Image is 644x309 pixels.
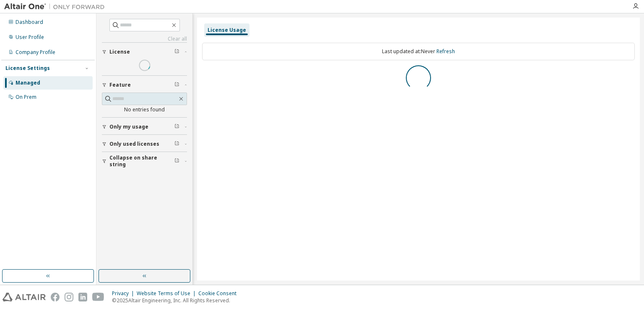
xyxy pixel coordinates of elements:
[102,118,187,136] button: Only my usage
[51,293,60,301] img: facebook.svg
[16,34,44,41] div: User Profile
[109,124,148,130] span: Only my usage
[102,76,187,94] button: Feature
[16,80,40,86] div: Managed
[174,158,179,165] span: Clear filter
[174,49,179,55] span: Clear filter
[208,27,246,33] div: License Usage
[109,49,130,55] span: License
[202,43,635,60] div: Last updated at: Never
[174,82,179,88] span: Clear filter
[16,94,36,100] div: On Prem
[92,293,104,301] img: youtube.svg
[109,82,131,88] span: Feature
[174,141,179,147] span: Clear filter
[436,48,455,55] a: Refresh
[112,297,241,304] p: © 2025 Altair Engineering, Inc. All Rights Reserved.
[109,154,174,168] span: Collapse on share string
[112,290,137,297] div: Privacy
[16,19,43,26] div: Dashboard
[65,293,73,301] img: instagram.svg
[102,135,187,153] button: Only used licenses
[3,293,46,301] img: altair_logo.svg
[102,152,187,170] button: Collapse on share string
[78,293,87,301] img: linkedin.svg
[174,124,179,130] span: Clear filter
[102,43,187,61] button: License
[5,65,50,72] div: License Settings
[102,36,187,42] a: Clear all
[16,49,55,56] div: Company Profile
[198,290,241,297] div: Cookie Consent
[137,290,198,297] div: Website Terms of Use
[109,141,159,147] span: Only used licenses
[4,3,109,11] img: Altair One
[102,106,187,113] div: No entries found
